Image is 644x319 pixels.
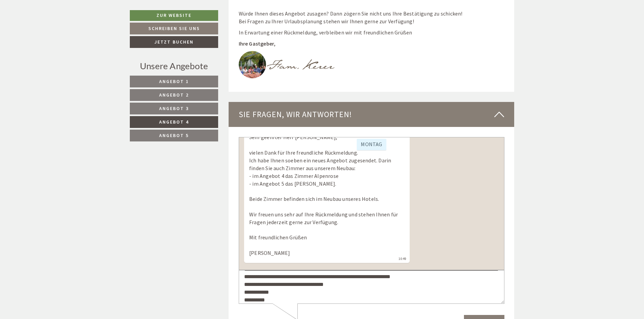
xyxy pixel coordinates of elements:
[10,120,168,125] small: 10:49
[159,92,189,98] span: Angebot 2
[239,29,504,36] p: In Erwartung einer Rückmeldung, verbleiben wir mit freundlichen Grüßen
[159,132,189,138] span: Angebot 5
[159,105,189,111] span: Angebot 3
[239,51,266,78] img: image
[239,40,276,47] strong: Ihre Gastgeber,
[130,23,218,34] a: Schreiben Sie uns
[267,59,339,70] img: image
[225,178,266,190] button: Senden
[229,102,515,127] div: Sie fragen, wir antworten!
[159,78,189,84] span: Angebot 1
[130,60,218,72] div: Unsere Angebote
[118,2,147,13] div: Montag
[130,36,218,48] a: Jetzt buchen
[159,119,189,125] span: Angebot 4
[239,10,504,25] p: Würde Ihnen dieses Angebot zusagen? Dann zögern Sie nicht uns Ihre Bestätigung zu schicken! Bei F...
[130,10,218,21] a: Zur Website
